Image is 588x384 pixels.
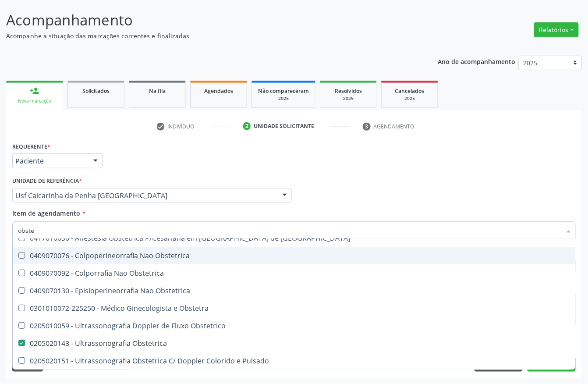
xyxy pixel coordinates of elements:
p: Acompanhamento [6,9,409,31]
span: Na fila [149,87,166,95]
div: 0409070076 - Colpoperineorrafia Nao Obstetrica [18,252,570,259]
span: Solicitados [82,87,110,95]
span: Item de agendamento [12,209,81,217]
p: Ano de acompanhamento [438,56,516,67]
input: Buscar por procedimentos [18,221,561,239]
div: 0417010036 - Anestesia Obstetrica P/Cesariana em [GEOGRAPHIC_DATA] de [GEOGRAPHIC_DATA] [18,235,570,242]
button: Relatórios [534,22,579,37]
div: 0409070092 - Colporrafia Nao Obstetrica [18,270,570,277]
div: 2025 [326,95,370,102]
div: 0205010059 - Ultrassonografia Doppler de Fluxo Obstetrico [18,322,570,329]
div: 0301010072-225250 - Médico Ginecologista e Obstetra [18,305,570,312]
label: Requerente [12,140,50,153]
span: Cancelados [395,87,425,95]
div: 2 [243,122,251,130]
span: Agendados [204,87,233,95]
div: Nova marcação [12,98,57,104]
p: Acompanhe a situação das marcações correntes e finalizadas [6,31,409,40]
div: person_add [30,86,39,96]
label: Unidade de referência [12,174,82,188]
div: 0409070130 - Episioperineorrafia Nao Obstetrica [18,287,570,294]
span: Resolvidos [335,87,362,95]
div: 2025 [258,95,309,102]
div: 0205020143 - Ultrassonografia Obstetrica [18,340,570,347]
div: 2025 [388,95,432,102]
span: Usf Caicarinha da Penha [GEOGRAPHIC_DATA] [15,191,274,200]
div: Unidade solicitante [254,122,314,130]
span: Não compareceram [258,87,309,95]
div: 0205020151 - Ultrassonografia Obstetrica C/ Doppler Colorido e Pulsado [18,357,570,364]
span: Paciente [15,156,85,165]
